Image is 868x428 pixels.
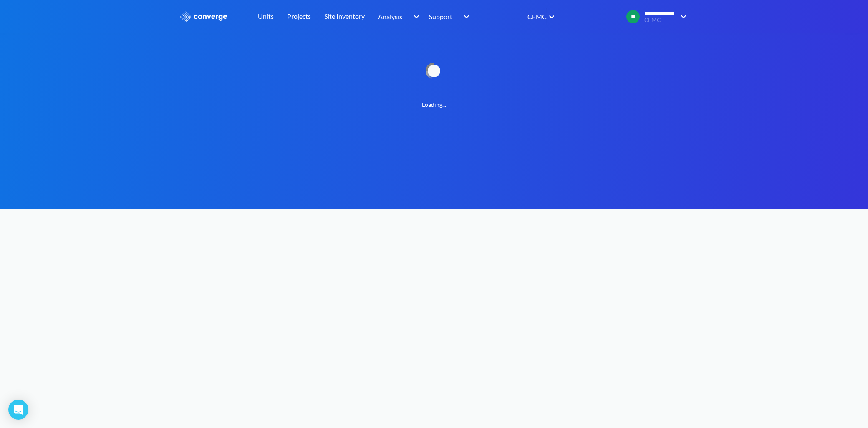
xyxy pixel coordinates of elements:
[179,100,689,109] span: Loading...
[675,12,689,22] img: downArrow.svg
[644,17,675,23] span: CEMC
[408,12,421,22] img: downArrow.svg
[378,11,402,22] span: Analysis
[179,11,228,22] img: logo_ewhite.svg
[458,12,472,22] img: downArrow.svg
[8,400,28,420] div: Open Intercom Messenger
[527,11,547,22] div: CEMC
[429,11,452,22] span: Support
